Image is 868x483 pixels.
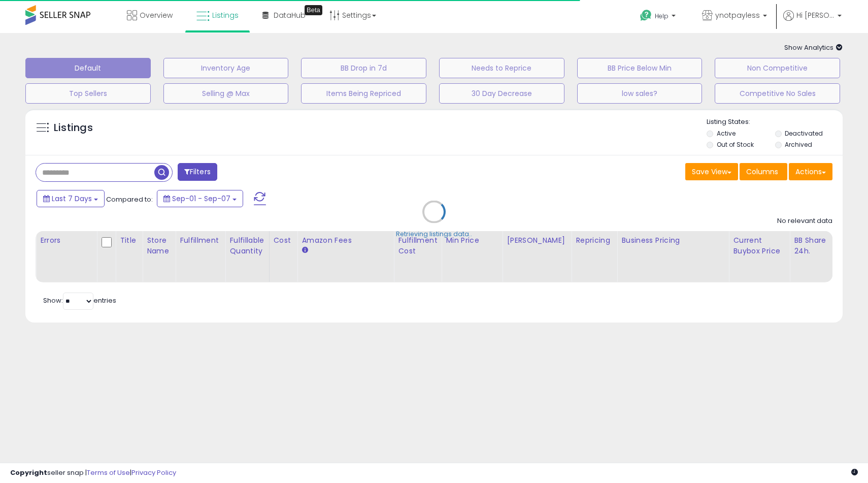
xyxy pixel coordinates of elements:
button: BB Drop in 7d [301,58,426,78]
button: Top Sellers [25,83,151,104]
div: Retrieving listings data.. [396,230,472,239]
button: Default [25,58,151,78]
span: Overview [140,10,173,20]
i: Get Help [640,9,652,22]
button: Competitive No Sales [715,83,840,104]
a: Help [632,2,686,33]
button: 30 Day Decrease [439,83,564,104]
div: Tooltip anchor [305,5,322,15]
button: Items Being Repriced [301,83,426,104]
a: Hi [PERSON_NAME] [783,10,842,33]
span: ynotpayless [715,10,760,20]
span: Help [655,12,669,20]
span: DataHub [274,10,306,20]
button: Inventory Age [163,58,289,78]
button: Selling @ Max [163,83,289,104]
span: Show Analytics [784,43,843,52]
span: Listings [212,10,239,20]
button: Needs to Reprice [439,58,564,78]
button: BB Price Below Min [577,58,703,78]
button: Non Competitive [715,58,840,78]
button: low sales? [577,83,703,104]
span: Hi [PERSON_NAME] [796,10,834,20]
